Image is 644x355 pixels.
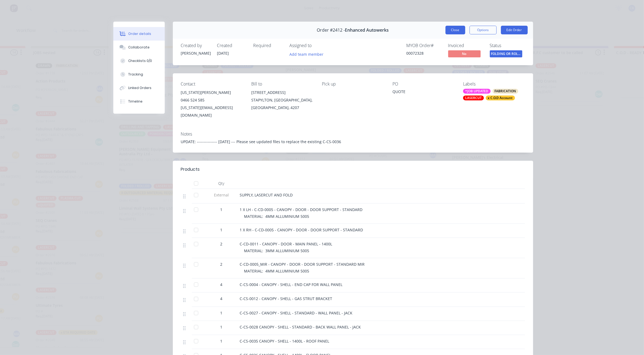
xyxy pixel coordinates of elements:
[240,338,329,344] span: C-CS-0035 CANOPY - SHELL - 1400L - ROOF PANEL
[240,207,363,212] span: 1 X LH - C-CD-0005 - CANOPY - DOOR - DOOR SUPPORT - STANDARD
[181,132,525,137] div: Notes
[220,207,223,212] span: 1
[251,81,313,87] div: Bill to
[240,282,343,287] span: C-CS-0004 - CANOPY - SHELL - END CAP FOR WALL PANEL
[286,50,326,58] button: Add team member
[493,89,518,94] div: FABRICATION
[113,81,165,95] button: Linked Orders
[181,139,525,144] div: UPDATE: --------------- [DATE] --- Please see updated files to replace the existing C-CS-0036
[317,28,345,33] span: Order #2412 -
[181,50,211,56] div: [PERSON_NAME]
[181,104,243,119] div: [US_STATE][EMAIL_ADDRESS][DOMAIN_NAME]
[240,241,332,246] span: C-CD-0011 - CANOPY - DOOR - MAIN PANEL - 1400L
[244,268,309,274] span: MATERIAL: 4MM ALLUMINIUM 5005
[205,178,238,189] div: Qty
[220,310,223,316] span: 1
[113,54,165,68] button: Checklists 0/0
[345,28,389,33] span: Enhanced Autowerks
[322,81,384,87] div: Pick up
[181,43,211,48] div: Created by
[486,96,515,100] div: x C.O.D Account
[251,89,313,96] div: [STREET_ADDRESS]
[490,43,525,48] div: Status
[244,248,309,253] span: MATERIAL: 3MM ALLUMINIUM 5005
[290,43,344,48] div: Assigned to
[128,31,151,36] div: Order details
[448,50,481,57] span: No
[113,27,165,41] button: Order details
[240,192,293,198] span: SUPPLY, LASERCUT AND FOLD
[220,241,223,247] span: 2
[181,89,243,96] div: [US_STATE][PERSON_NAME]
[220,324,223,330] span: 1
[220,261,223,267] span: 2
[128,72,143,77] div: Tracking
[113,41,165,54] button: Collaborate
[181,96,243,104] div: 0466 524 585
[290,50,326,58] button: Add team member
[220,282,223,287] span: 4
[463,89,491,94] div: *JOB UPDATED
[240,227,363,232] span: 1 X RH - C-CD-0005 - CANOPY - DOOR - DOOR SUPPORT - STANDARD
[240,310,353,315] span: C-CS-0027 - CANOPY - SHELL - STANDARD - WALL PANEL - JACK
[220,227,223,233] span: 1
[113,95,165,108] button: Timeline
[207,192,236,198] span: External
[181,166,200,173] div: Products
[128,99,143,104] div: Timeline
[128,58,152,63] div: Checklists 0/0
[240,324,361,330] span: C-CS-0028 CANOPY - SHELL - STANDARD - BACK WALL PANEL - JACK
[217,43,247,48] div: Created
[392,81,454,87] div: PO
[240,262,365,267] span: C-CD-0005_MIR - CANOPY - DOOR - DOOR SUPPORT - STANDARD MIR
[445,26,465,34] button: Close
[392,89,454,96] div: QUOTE
[407,50,442,56] div: 00072328
[244,214,309,219] span: MATERIAL: 4MM ALLUMINIUM 5005
[113,68,165,81] button: Tracking
[181,81,243,87] div: Contact
[490,50,522,57] span: FOLDING OR ROLL...
[240,296,332,301] span: C-CS-0012 - CANOPY - SHELL - GAS STRUT BRACKET
[220,296,223,301] span: 4
[463,96,484,100] div: LASERCUT
[470,26,497,34] button: Options
[253,43,283,48] div: Required
[251,96,313,111] div: STAPYLTON, [GEOGRAPHIC_DATA], [GEOGRAPHIC_DATA], 4207
[501,26,528,34] button: Edit Order
[181,89,243,119] div: [US_STATE][PERSON_NAME]0466 524 585[US_STATE][EMAIL_ADDRESS][DOMAIN_NAME]
[220,338,223,344] span: 1
[128,86,151,90] div: Linked Orders
[448,43,483,48] div: Invoiced
[463,81,525,87] div: Labels
[251,89,313,111] div: [STREET_ADDRESS]STAPYLTON, [GEOGRAPHIC_DATA], [GEOGRAPHIC_DATA], 4207
[128,45,150,50] div: Collaborate
[407,43,442,48] div: MYOB Order #
[490,50,522,58] button: FOLDING OR ROLL...
[217,51,229,56] span: [DATE]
